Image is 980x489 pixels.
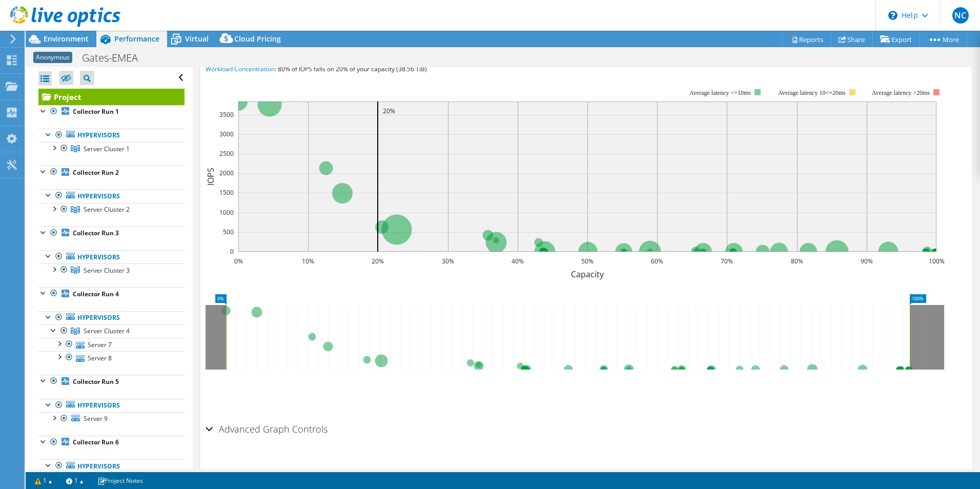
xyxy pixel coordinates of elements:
[651,257,663,266] text: 60%
[38,436,185,449] a: Collector Run 6
[38,311,185,324] a: Hypervisors
[90,474,150,487] a: Project Notes
[512,257,524,266] text: 40%
[114,34,159,44] span: Performance
[219,188,234,197] text: 1500
[38,412,185,425] a: Server 9
[73,229,119,237] b: Collector Run 3
[571,269,604,280] text: Capacity
[721,257,733,266] text: 70%
[38,263,185,277] a: Server Cluster 3
[928,257,944,266] text: 100%
[234,257,242,266] text: 0%
[205,168,216,186] text: IOPS
[920,31,967,47] a: More
[59,474,91,487] a: 1
[782,31,831,47] a: Reports
[28,474,59,487] a: 1
[383,107,395,115] text: 20%
[219,208,234,217] text: 1000
[861,257,873,266] text: 90%
[952,7,969,24] span: NC
[219,169,234,177] text: 2000
[831,31,873,47] a: Share
[38,189,185,202] a: Hypervisors
[73,168,119,177] b: Collector Run 2
[38,351,185,364] a: Server 8
[73,290,119,298] b: Collector Run 4
[302,257,314,266] text: 10%
[38,203,185,216] a: Server Cluster 2
[38,227,185,240] a: Collector Run 3
[206,419,328,439] h2: Advanced Graph Controls
[872,89,930,96] text: Average latency >20ms
[38,89,185,105] a: Project
[219,149,234,158] text: 2500
[442,257,454,266] text: 30%
[791,257,803,266] text: 80%
[38,375,185,388] a: Collector Run 5
[84,266,130,275] span: Server Cluster 3
[888,11,897,20] svg: \n
[185,34,209,44] span: Virtual
[38,166,185,179] a: Collector Run 2
[278,65,427,73] span: 80% of IOPS falls on 20% of your capacity (38.56 TiB)
[73,438,119,446] b: Collector Run 6
[38,399,185,412] a: Hypervisors
[38,287,185,300] a: Collector Run 4
[234,34,281,44] span: Cloud Pricing
[38,459,185,473] a: Hypervisors
[84,205,130,214] span: Server Cluster 2
[73,107,119,116] b: Collector Run 1
[230,247,234,256] text: 0
[372,257,384,266] text: 20%
[73,377,119,386] b: Collector Run 5
[219,110,234,119] text: 3500
[38,250,185,263] a: Hypervisors
[38,105,185,118] a: Collector Run 1
[689,89,751,96] tspan: Average latency <=10ms
[219,130,234,138] text: 3000
[44,34,89,44] span: Environment
[206,65,276,73] span: Workload Concentration:
[38,142,185,155] a: Server Cluster 1
[778,89,846,96] tspan: Average latency 10<=20ms
[84,414,108,423] span: Server 9
[223,228,234,236] text: 500
[38,324,185,338] a: Server Cluster 4
[38,338,185,351] a: Server 7
[33,52,72,63] span: Anonymous
[77,52,154,64] h1: Gates-EMEA
[38,129,185,142] a: Hypervisors
[872,31,920,47] a: Export
[84,145,130,153] span: Server Cluster 1
[84,327,130,335] span: Server Cluster 4
[581,257,594,266] text: 50%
